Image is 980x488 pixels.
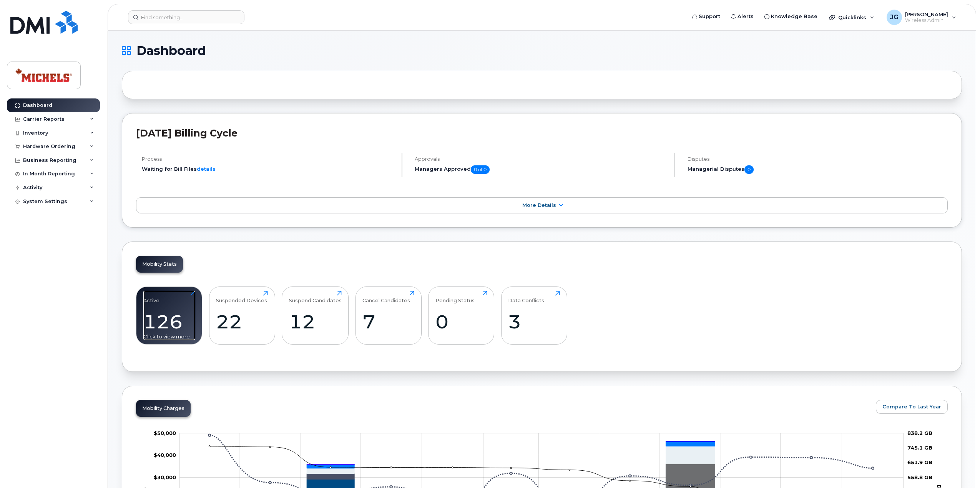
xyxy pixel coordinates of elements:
[882,403,941,410] span: Compare To Last Year
[907,445,932,451] tspan: 745.1 GB
[362,291,410,303] div: Cancel Candidates
[415,156,668,162] h4: Approvals
[154,452,176,458] tspan: $40,000
[435,291,487,340] a: Pending Status0
[289,291,342,303] div: Suspend Candidates
[744,165,754,174] span: 0
[362,310,414,333] div: 7
[197,166,216,172] a: details
[435,291,475,303] div: Pending Status
[136,127,948,139] h2: [DATE] Billing Cycle
[522,202,556,208] span: More Details
[907,430,932,436] tspan: 838.2 GB
[142,156,395,162] h4: Process
[688,165,948,174] h5: Managerial Disputes
[143,333,195,340] div: Click to view more
[216,310,268,333] div: 22
[136,45,206,57] span: Dashboard
[415,165,668,174] h5: Managers Approved
[289,310,342,333] div: 12
[907,459,932,465] tspan: 651.9 GB
[154,474,176,480] tspan: $30,000
[154,474,176,480] g: $0
[289,291,342,340] a: Suspend Candidates12
[471,165,490,174] span: 0 of 0
[435,310,487,333] div: 0
[688,156,948,162] h4: Disputes
[216,291,267,303] div: Suspended Devices
[362,291,414,340] a: Cancel Candidates7
[508,291,544,303] div: Data Conflicts
[143,291,159,303] div: Active
[154,430,176,436] g: $0
[216,291,268,340] a: Suspended Devices22
[154,430,176,436] tspan: $50,000
[508,310,560,333] div: 3
[508,291,560,340] a: Data Conflicts3
[154,452,176,458] g: $0
[142,165,395,173] li: Waiting for Bill Files
[876,400,948,414] button: Compare To Last Year
[143,291,195,340] a: Active126Click to view more
[143,310,195,333] div: 126
[907,474,932,480] tspan: 558.8 GB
